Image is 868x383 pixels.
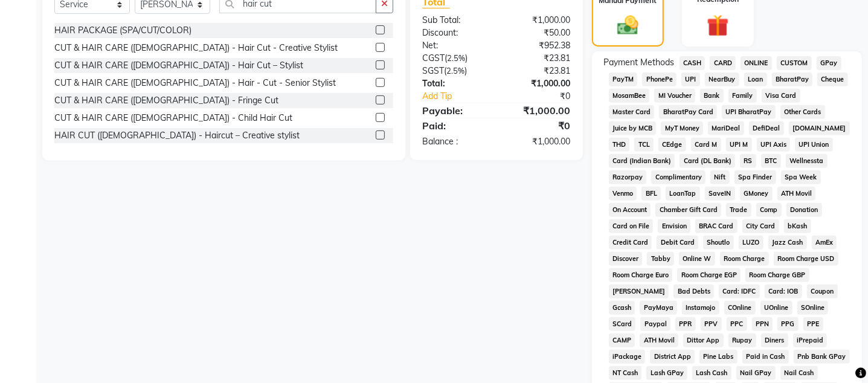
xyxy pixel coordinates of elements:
span: PayMaya [640,301,677,315]
span: [DOMAIN_NAME] [789,121,850,135]
span: BFL [641,187,661,201]
span: Visa Card [762,89,800,103]
span: Dittor App [683,333,724,347]
span: Room Charge [720,252,769,266]
span: Card (DL Bank) [680,154,735,168]
span: DefiDeal [749,121,784,135]
div: ₹23.81 [497,52,580,65]
span: PPV [701,317,722,331]
span: Paid in Cash [742,350,789,364]
span: Online W [679,252,715,266]
div: ( ) [413,65,497,77]
span: Lash GPay [646,366,687,380]
div: Paid: [413,118,497,133]
span: SCard [609,317,636,331]
span: bKash [784,219,811,233]
span: PayTM [609,72,638,86]
div: CUT & HAIR CARE ([DEMOGRAPHIC_DATA]) - Fringe Cut [54,94,278,107]
span: ATH Movil [640,333,678,347]
span: 2.5% [446,66,465,76]
span: Envision [658,219,690,233]
div: Total: [413,77,497,90]
div: Discount: [413,27,497,39]
span: Comp [756,203,782,217]
span: District App [650,350,695,364]
span: Room Charge Euro [609,268,673,282]
div: ( ) [413,52,497,65]
span: Spa Finder [735,170,776,184]
span: Card (Indian Bank) [609,154,675,168]
div: CUT & HAIR CARE ([DEMOGRAPHIC_DATA]) - Hair Cut – Stylist [54,59,303,72]
div: ₹1,000.00 [497,103,580,118]
span: Card: IOB [765,285,802,298]
span: LoanTap [666,187,700,201]
span: Card M [691,138,721,152]
span: SaveIN [705,187,735,201]
span: Juice by MCB [609,121,657,135]
div: Sub Total: [413,14,497,27]
span: PPE [803,317,823,331]
span: NT Cash [609,366,642,380]
span: Trade [726,203,751,217]
span: Bank [700,89,724,103]
span: THD [609,138,630,152]
span: Room Charge USD [774,252,838,266]
div: Net: [413,39,497,52]
span: Nail Cash [780,366,818,380]
span: City Card [742,219,779,233]
div: CUT & HAIR CARE ([DEMOGRAPHIC_DATA]) - Child Hair Cut [54,112,292,124]
span: Room Charge EGP [677,268,741,282]
span: iPrepaid [793,333,828,347]
span: Card: IDFC [719,285,760,298]
span: Wellnessta [786,154,828,168]
span: UPI [681,72,700,86]
span: PPN [752,317,773,331]
span: BharatPay Card [659,105,717,119]
span: Lash Cash [692,366,731,380]
span: UPI BharatPay [722,105,776,119]
span: iPackage [609,350,646,364]
span: BRAC Card [695,219,738,233]
span: CARD [710,56,736,70]
span: Shoutlo [703,236,734,249]
span: Chamber Gift Card [655,203,721,217]
span: CEdge [658,138,686,152]
span: Instamojo [682,301,719,315]
span: Razorpay [609,170,647,184]
span: TCL [634,138,654,152]
span: PhonePe [642,72,677,86]
div: Balance : [413,135,497,148]
span: Spa Week [781,170,821,184]
span: Master Card [609,105,655,119]
span: MariDeal [708,121,744,135]
span: MyT Money [661,121,703,135]
span: PPR [675,317,696,331]
img: _cash.svg [611,13,645,37]
span: Tabby [647,252,674,266]
span: 2.5% [447,53,465,63]
span: GPay [817,56,841,70]
span: CGST [422,53,445,63]
span: Rupay [728,333,756,347]
span: Nail GPay [736,366,776,380]
span: Venmo [609,187,637,201]
span: MI Voucher [654,89,695,103]
div: HAIR CUT ([DEMOGRAPHIC_DATA]) - Haircut – Creative stylist [54,129,300,142]
div: ₹1,000.00 [497,14,580,27]
span: UPI Axis [757,138,791,152]
span: Credit Card [609,236,652,249]
span: Other Cards [780,105,825,119]
span: UOnline [760,301,792,315]
div: ₹952.38 [497,39,580,52]
span: UPI M [726,138,752,152]
span: Discover [609,252,643,266]
span: Card on File [609,219,654,233]
span: PPG [777,317,799,331]
span: Donation [786,203,822,217]
span: NearBuy [705,72,739,86]
span: MosamBee [609,89,650,103]
span: RS [740,154,756,168]
span: ONLINE [741,56,772,70]
span: BTC [761,154,781,168]
div: HAIR PACKAGE (SPA/CUT/COLOR) [54,24,191,37]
